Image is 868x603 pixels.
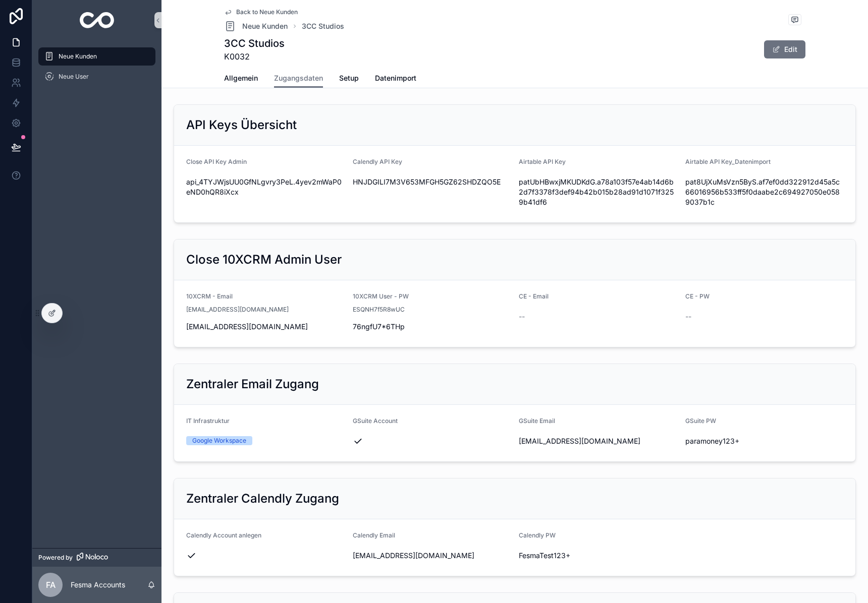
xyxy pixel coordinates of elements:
span: Setup [339,73,359,83]
a: Neue Kunden [224,20,288,32]
span: Calendly API Key [353,158,402,165]
span: Calendly Account anlegen [186,531,261,539]
span: Close API Key Admin [186,158,247,165]
span: IT Infrastruktur [186,417,230,425]
span: FesmaTest123+ [519,551,677,561]
img: App logo [80,12,115,28]
span: -- [519,312,525,322]
span: HNJDGILI7M3V653MFGH5GZ62SHDZQO5E [353,177,511,187]
h2: API Keys Übersicht [186,117,297,133]
span: -- [685,312,691,322]
a: Neue User [38,68,155,86]
a: 3CC Studios [302,21,344,31]
span: CE - PW [685,292,710,300]
h2: Zentraler Email Zugang [186,376,319,392]
a: Neue Kunden [38,47,155,66]
span: api_4TYJWjsUU0GfNLgvry3PeL.4yev2mWaP0eND0hQR8iXcx [186,177,345,197]
button: Edit [764,40,805,58]
span: 76ngfU7*6THp [353,322,511,332]
span: patUbHBwxjMKUDKdG.a78a103f57e4ab14d6b2d7f3378f3def94b42b015b28ad91d1071f3259b41df6 [519,177,677,207]
span: [EMAIL_ADDRESS][DOMAIN_NAME] [186,322,345,332]
span: Neue Kunden [242,21,288,31]
h1: 3CC Studios [224,36,285,50]
span: FA [46,579,56,591]
span: Powered by [38,554,73,562]
div: scrollable content [32,40,161,99]
span: Back to Neue Kunden [236,8,298,16]
span: 10XCRM - Email [186,292,233,300]
span: Airtable API Key [519,158,566,165]
a: Allgemein [224,69,258,89]
span: [EMAIL_ADDRESS][DOMAIN_NAME] [353,551,511,561]
a: Powered by [32,548,161,567]
span: Calendly PW [519,531,556,539]
h2: Zentraler Calendly Zugang [186,491,339,507]
span: Allgemein [224,73,258,83]
span: Calendly Email [353,531,395,539]
a: Zugangsdaten [274,69,323,88]
span: Neue Kunden [59,52,97,61]
span: paramoney123+ [685,436,844,446]
span: GSuite Account [353,417,398,425]
a: Setup [339,69,359,89]
span: GSuite PW [685,417,716,425]
span: CE - Email [519,292,549,300]
a: Back to Neue Kunden [224,8,298,16]
span: [EMAIL_ADDRESS][DOMAIN_NAME] [186,306,289,314]
p: Fesma Accounts [71,580,125,590]
span: 10XCRM User - PW [353,292,409,300]
a: Datenimport [375,69,416,89]
span: K0032 [224,50,285,63]
span: Zugangsdaten [274,73,323,83]
span: ESQNH7f5R8wUC [353,306,405,314]
span: [EMAIL_ADDRESS][DOMAIN_NAME] [519,436,677,446]
span: GSuite Email [519,417,555,425]
h2: Close 10XCRM Admin User [186,252,342,268]
span: Neue User [59,73,89,81]
span: pat8UjXuMsVzn5ByS.af7ef0dd322912d45a5c66016956b533ff5f0daabe2c694927050e0589037b1c [685,177,844,207]
div: Google Workspace [192,436,246,445]
span: Datenimport [375,73,416,83]
span: Airtable API Key_Datenimport [685,158,771,165]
